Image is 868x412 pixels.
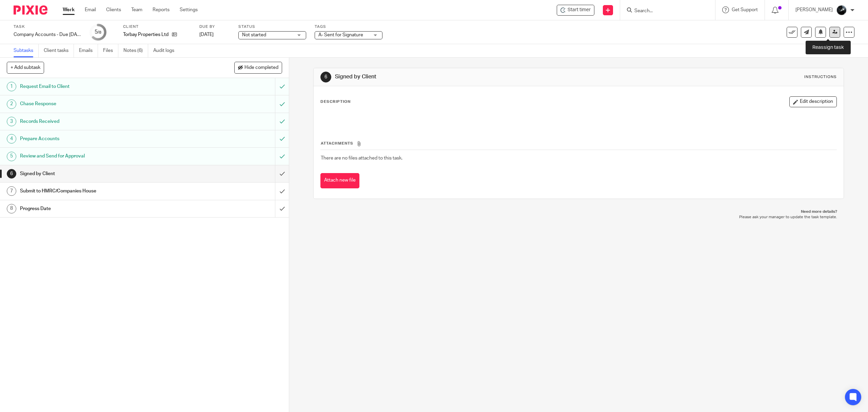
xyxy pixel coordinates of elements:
button: Edit description [789,96,837,107]
p: Torbay Properties Ltd [123,31,169,38]
div: Instructions [804,74,837,80]
a: Clients [106,6,121,13]
h1: Signed by Client [335,73,593,80]
h1: Submit to HMRC/Companies House [20,186,185,196]
div: 8 [7,204,16,213]
p: Description [320,99,351,105]
a: Audit logs [153,44,179,57]
div: 5 [7,152,16,161]
p: [PERSON_NAME] [795,6,833,13]
label: Task [14,24,81,30]
p: Need more details? [320,209,837,214]
span: Attachments [321,142,353,145]
div: 2 [7,99,16,109]
p: Please ask your manager to update the task template. [320,214,837,220]
input: Search [634,8,695,14]
span: Hide completed [244,65,278,71]
span: There are no files attached to this task. [321,156,402,161]
img: Pixie [14,5,47,15]
div: 4 [7,134,16,144]
h1: Request Email to Client [20,81,185,92]
h1: Prepare Accounts [20,134,185,144]
h1: Review and Send for Approval [20,151,185,161]
h1: Signed by Client [20,169,185,179]
a: Email [85,6,96,13]
a: Subtasks [14,44,39,57]
span: Start timer [568,6,591,14]
label: Client [123,24,191,30]
a: Team [131,6,142,13]
div: 3 [7,117,16,126]
img: 1000002122.jpg [836,5,847,16]
a: Files [103,44,118,57]
a: Settings [180,6,198,13]
button: Attach new file [320,173,359,188]
div: 7 [7,186,16,196]
div: 6 [7,169,16,179]
label: Status [238,24,306,30]
div: 1 [7,82,16,91]
span: Not started [242,33,266,37]
div: Company Accounts - Due 1st May 2023 Onwards [14,31,81,38]
div: 6 [320,72,331,82]
a: Notes (6) [123,44,148,57]
div: Company Accounts - Due [DATE] Onwards [14,31,81,38]
a: Work [63,6,75,13]
div: 5 [95,28,101,36]
button: Hide completed [234,62,282,73]
small: /8 [98,31,101,34]
a: Client tasks [44,44,74,57]
div: Torbay Properties Ltd - Company Accounts - Due 1st May 2023 Onwards [557,5,594,16]
button: + Add subtask [7,62,44,73]
h1: Chase Response [20,99,185,109]
a: Emails [79,44,98,57]
span: A- Sent for Signature [318,33,363,37]
h1: Records Received [20,116,185,127]
label: Tags [315,24,382,30]
label: Due by [199,24,230,30]
a: Reports [153,6,170,13]
h1: Progress Date [20,204,185,214]
span: Get Support [732,7,758,12]
span: [DATE] [199,32,214,37]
